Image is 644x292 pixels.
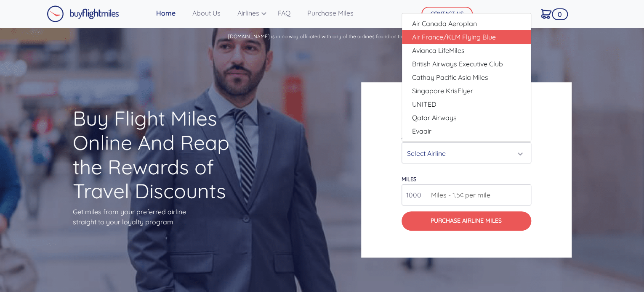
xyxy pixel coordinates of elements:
p: Get miles from your preferred airline straight to your loyalty program [73,207,250,227]
img: Cart [541,9,551,19]
a: Buy Flight Miles Logo [47,3,119,24]
span: 0 [552,8,568,20]
div: Select Airline [407,145,521,161]
a: 0 [538,5,555,22]
span: Avianca LifeMiles [412,45,465,55]
span: Air Canada Aeroplan [412,18,477,29]
span: Evaair [412,126,431,136]
span: British Airways Executive Club [412,59,503,69]
button: Select Airline [402,142,531,163]
span: UNITED [412,99,436,109]
label: miles [402,176,416,182]
span: Singapore KrisFlyer [412,86,473,96]
img: Buy Flight Miles Logo [47,5,119,22]
button: Purchase Airline Miles [402,211,531,231]
span: Qatar Airways [412,113,457,123]
span: Cathay Pacific Asia Miles [412,72,488,82]
span: Air France/KLM Flying Blue [412,32,496,42]
a: Purchase Miles [304,5,357,21]
a: Home [153,5,179,21]
a: Airlines [234,5,264,21]
button: CONTACT US [421,7,473,21]
a: FAQ [274,5,294,21]
h1: Buy Flight Miles Online And Reap the Rewards of Travel Discounts [73,106,250,203]
a: About Us [189,5,224,21]
span: Miles - 1.5¢ per mile [427,190,490,200]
